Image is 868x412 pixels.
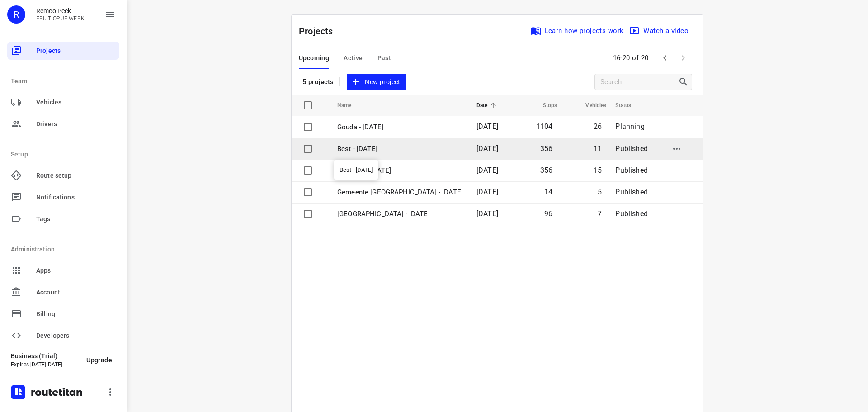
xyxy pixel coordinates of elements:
span: 14 [544,188,552,196]
p: 5 projects [302,78,334,86]
input: Search projects [600,75,678,89]
span: Published [615,209,648,218]
span: Drivers [36,119,116,129]
span: Next Page [674,49,692,67]
div: Projects [7,42,119,60]
span: Published [615,166,648,175]
div: Notifications [7,188,119,206]
span: 7 [598,209,602,218]
button: New project [347,74,406,90]
span: Vehicles [574,100,606,111]
span: 356 [540,166,553,175]
p: Setup [11,150,119,159]
span: 26 [594,122,602,131]
span: Past [377,52,392,64]
p: Projects [299,24,340,38]
span: Developers [36,331,116,341]
p: Business (Trial) [11,352,79,360]
div: Billing [7,305,119,323]
p: Remco Peek [36,7,85,14]
p: Gouda - Thursday [337,122,463,133]
p: Administration [11,245,119,254]
p: Team [11,76,119,86]
span: Published [615,144,648,153]
span: Previous Page [656,49,674,67]
div: R [7,5,25,24]
span: Date [476,100,500,111]
span: Active [344,52,363,64]
span: [DATE] [476,122,498,131]
div: Tags [7,210,119,228]
div: Apps [7,261,119,279]
div: Account [7,283,119,301]
p: Expires [DATE][DATE] [11,361,79,368]
div: Search [678,76,692,87]
span: 1104 [536,122,553,131]
span: Stops [531,100,557,111]
span: Account [36,288,116,297]
span: 5 [598,188,602,196]
span: Planning [615,122,644,131]
p: Gemeente Rotterdam - Wednesday [337,187,463,198]
span: Upcoming [299,52,329,64]
span: Billing [36,309,116,319]
span: Upgrade [86,356,112,364]
span: Route setup [36,171,116,180]
span: Vehicles [36,98,116,107]
div: Drivers [7,115,119,133]
span: 16-20 of 20 [609,48,653,68]
span: Notifications [36,193,116,202]
div: Developers [7,327,119,345]
span: Tags [36,214,116,224]
span: 11 [594,144,602,153]
button: Upgrade [79,352,119,368]
p: Gemeente Rotterdam - Tuesday [337,209,463,219]
span: [DATE] [476,209,498,218]
p: FRUIT OP JE WERK [36,15,85,22]
span: Projects [36,46,116,56]
div: Vehicles [7,93,119,111]
span: New project [352,76,400,88]
span: Published [615,188,648,196]
p: Drachten - Wednesday [337,166,463,176]
p: Best - [DATE] [337,144,463,154]
span: Name [337,100,363,111]
span: 15 [594,166,602,175]
span: 356 [540,144,553,153]
span: [DATE] [476,188,498,196]
span: Apps [36,266,116,275]
span: [DATE] [476,144,498,153]
span: Status [615,100,643,111]
span: 96 [544,209,552,218]
span: [DATE] [476,166,498,175]
div: Route setup [7,166,119,185]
